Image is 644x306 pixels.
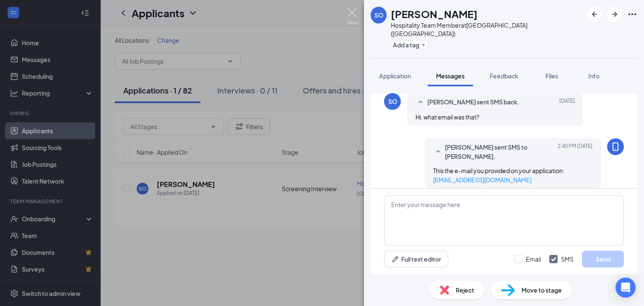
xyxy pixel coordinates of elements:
[610,142,621,152] svg: MobileSms
[391,21,583,38] div: Hospitality Team Member at [GEOGRAPHIC_DATA] ([GEOGRAPHIC_DATA])
[374,11,383,19] div: SO
[582,251,624,267] button: Send
[384,251,448,267] button: Full text editorPen
[589,9,600,19] svg: ArrowLeftNew
[379,72,411,80] span: Application
[391,7,478,21] h1: [PERSON_NAME]
[421,42,426,47] svg: Plus
[391,255,400,263] svg: Pen
[391,40,428,49] button: PlusAdd a tag
[456,285,474,295] span: Reject
[427,97,519,107] span: [PERSON_NAME] sent SMS back.
[545,72,558,80] span: Files
[610,9,620,19] svg: ArrowRight
[615,277,636,298] div: Open Intercom Messenger
[559,97,575,107] span: [DATE]
[607,7,622,22] button: ArrowRight
[490,72,518,80] span: Feedback
[433,147,443,157] svg: SmallChevronUp
[522,285,562,295] span: Move to stage
[433,176,532,184] a: [EMAIL_ADDRESS][DOMAIN_NAME]
[415,97,426,107] svg: SmallChevronUp
[436,72,465,80] span: Messages
[588,72,600,80] span: Info
[445,143,555,161] span: [PERSON_NAME] sent SMS to [PERSON_NAME].
[433,167,564,184] span: This the e-mail you provided on your application:
[558,143,592,161] span: [DATE] 2:40 PM
[587,7,602,22] button: ArrowLeftNew
[627,9,637,19] svg: Ellipses
[415,113,479,121] span: Hi, what email was that?
[388,97,397,106] div: SO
